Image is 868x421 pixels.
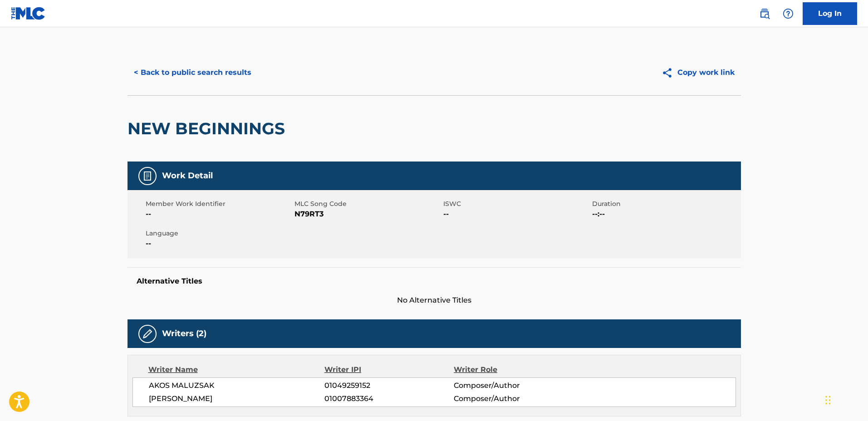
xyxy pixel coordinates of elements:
span: -- [146,209,292,220]
span: AKOS MALUZSAK [149,380,325,391]
span: ISWC [443,199,590,209]
span: -- [443,209,590,220]
div: Writer Name [148,364,325,375]
img: MLC Logo [11,7,46,20]
h2: NEW BEGINNINGS [128,118,289,139]
button: < Back to public search results [128,61,258,84]
span: --:-- [592,209,739,220]
h5: Alternative Titles [137,277,732,286]
span: No Alternative Titles [128,295,741,306]
h5: Writers (2) [162,328,206,339]
span: Language [146,229,292,238]
span: Member Work Identifier [146,199,292,209]
span: Composer/Author [454,393,571,404]
a: Log In [803,2,857,25]
span: [PERSON_NAME] [149,393,325,404]
span: Duration [592,199,739,209]
a: Public Search [755,5,774,23]
span: 01007883364 [324,393,453,404]
img: Writers [142,328,153,339]
img: Work Detail [142,171,153,181]
h5: Work Detail [162,171,213,181]
img: help [783,8,794,19]
iframe: Chat Widget [823,377,868,421]
img: Copy work link [662,67,677,78]
div: Drag [825,387,831,414]
span: MLC Song Code [294,199,441,209]
button: Copy work link [655,61,741,84]
div: Writer IPI [324,364,454,375]
div: Help [779,5,797,23]
span: 01049259152 [324,380,453,391]
span: N79RT3 [294,209,441,220]
span: Composer/Author [454,380,571,391]
div: Writer Role [454,364,571,375]
img: search [759,8,770,19]
span: -- [146,238,292,249]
